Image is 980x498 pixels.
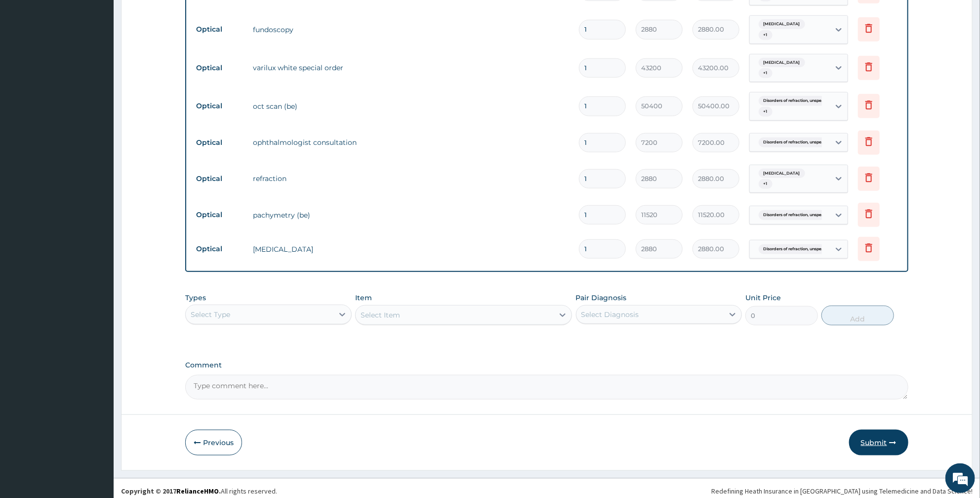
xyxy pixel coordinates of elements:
[821,306,894,325] button: Add
[191,59,248,77] td: Optical
[759,30,773,40] span: + 1
[176,487,219,496] a: RelianceHMO
[191,134,248,152] td: Optical
[5,270,188,305] textarea: Type your message and hit 'Enter'
[191,97,248,115] td: Optical
[849,430,908,455] button: Submit
[759,244,830,254] span: Disorders of refraction, unspe...
[355,293,372,303] label: Item
[759,19,805,29] span: [MEDICAL_DATA]
[248,205,574,225] td: pachymetry (be)
[191,20,248,39] td: Optical
[759,179,773,189] span: + 1
[18,49,40,74] img: d_794563401_company_1708531726252_794563401
[185,361,908,369] label: Comment
[248,20,574,40] td: fundoscopy
[759,137,830,147] span: Disorders of refraction, unspe...
[185,294,206,302] label: Types
[191,170,248,188] td: Optical
[759,107,773,117] span: + 1
[248,169,574,188] td: refraction
[248,239,574,259] td: [MEDICAL_DATA]
[581,310,639,319] div: Select Diagnosis
[576,293,627,303] label: Pair Diagnosis
[759,58,805,68] span: [MEDICAL_DATA]
[121,487,221,496] strong: Copyright © 2017 .
[191,206,248,224] td: Optical
[711,486,973,496] div: Redefining Heath Insurance in [GEOGRAPHIC_DATA] using Telemedicine and Data Science!
[248,96,574,116] td: oct scan (be)
[745,293,781,303] label: Unit Price
[51,55,166,68] div: Chat with us now
[191,310,230,319] div: Select Type
[759,68,773,78] span: + 1
[248,58,574,78] td: varilux white special order
[57,125,136,225] span: We're online!
[248,133,574,152] td: ophthalmologist consultation
[191,240,248,258] td: Optical
[759,96,830,106] span: Disorders of refraction, unspe...
[759,210,830,220] span: Disorders of refraction, unspe...
[759,169,805,179] span: [MEDICAL_DATA]
[162,5,186,29] div: Minimize live chat window
[185,430,242,455] button: Previous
